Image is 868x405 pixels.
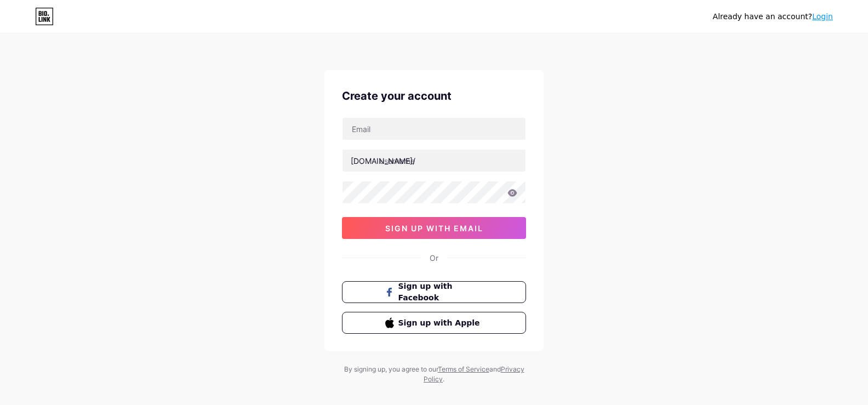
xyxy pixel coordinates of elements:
span: sign up with email [385,224,483,233]
button: Sign up with Facebook [342,281,526,303]
button: sign up with email [342,217,526,239]
div: [DOMAIN_NAME]/ [351,155,415,167]
span: Sign up with Facebook [398,281,483,304]
div: Create your account [342,88,526,104]
div: Or [430,252,438,264]
input: Email [342,118,526,140]
span: Sign up with Apple [398,317,483,329]
input: username [342,150,526,172]
button: Sign up with Apple [342,312,526,334]
a: Terms of Service [438,365,489,373]
div: By signing up, you agree to our and . [341,364,527,384]
div: Already have an account? [713,11,833,22]
a: Login [812,12,833,21]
